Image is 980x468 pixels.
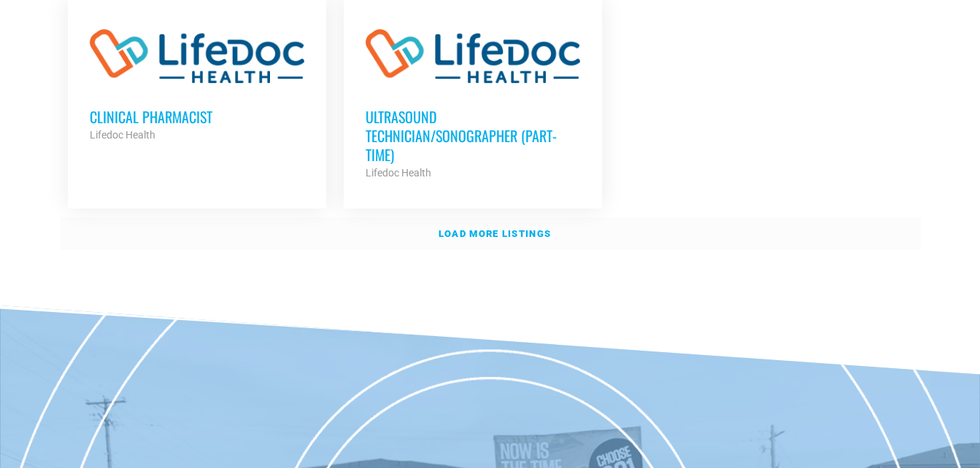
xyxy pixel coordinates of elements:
[366,167,431,179] strong: Lifedoc Health
[90,129,155,141] strong: Lifedoc Health
[366,107,580,164] h3: Ultrasound Technician/Sonographer (Part-Time)
[90,107,304,126] h3: Clinical Pharmacist
[60,217,921,251] a: Load more listings
[439,228,551,239] strong: Load more listings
